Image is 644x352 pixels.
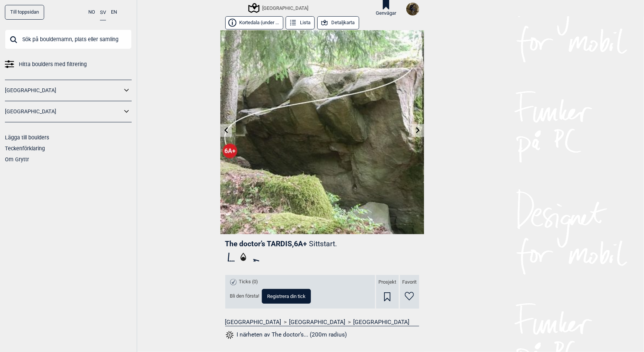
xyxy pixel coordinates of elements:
[5,59,132,70] a: Hitta boulders med filtrering
[376,275,399,309] div: Prosjekt
[5,156,29,162] a: Om Gryttr
[111,5,117,20] button: EN
[317,16,359,29] button: Detaljkarta
[354,318,410,326] a: [GEOGRAPHIC_DATA]
[5,29,132,49] input: Sök på bouldernamn, plats eller samling
[100,5,106,20] button: SV
[289,318,346,326] a: [GEOGRAPHIC_DATA]
[5,134,49,140] a: Lägga till boulders
[220,30,424,234] img: The doctors tardis
[239,279,258,285] span: Ticks (0)
[5,5,44,20] a: Till toppsidan
[402,279,417,286] span: Favorit
[230,293,260,300] span: Bli den första!
[225,239,307,248] span: The doctor’s TARDIS , 6A+
[225,330,347,340] button: I närheten av The doctor’s... (200m radius)
[5,106,122,117] a: [GEOGRAPHIC_DATA]
[406,3,419,15] img: Falling
[249,3,308,12] div: [GEOGRAPHIC_DATA]
[5,145,45,151] a: Teckenförklaring
[225,16,283,29] button: Kortedala (under ...
[225,318,281,326] a: [GEOGRAPHIC_DATA]
[309,239,337,248] p: Sittstart.
[88,5,95,20] button: NO
[267,294,306,299] span: Registrera din tick
[262,289,311,304] button: Registrera din tick
[5,85,122,96] a: [GEOGRAPHIC_DATA]
[286,16,315,29] button: Lista
[225,318,419,326] nav: > >
[19,59,87,70] span: Hitta boulders med filtrering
